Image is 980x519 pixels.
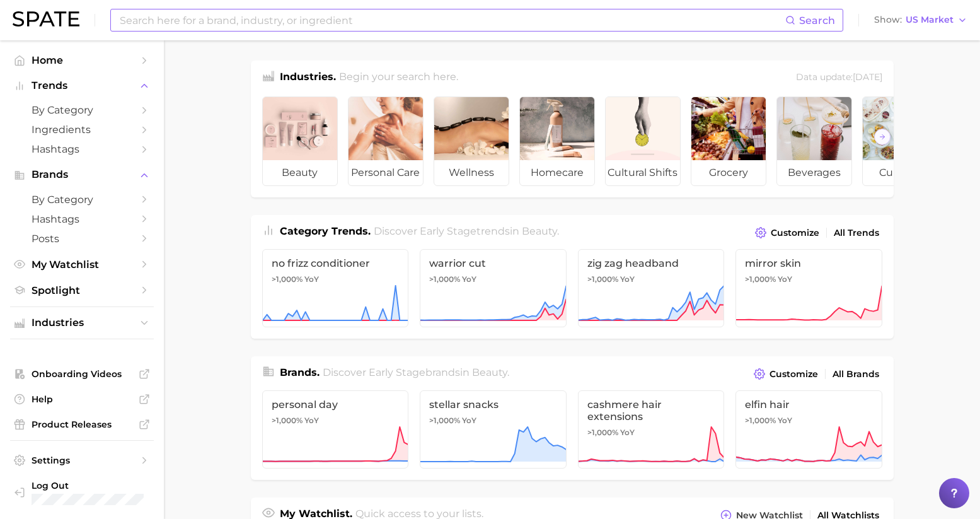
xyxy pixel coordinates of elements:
span: >1,000% [745,416,776,425]
span: YoY [304,416,319,426]
span: stellar snacks [429,399,557,411]
button: Scroll Right [874,129,891,145]
a: Help [10,390,154,409]
span: Onboarding Videos [32,368,132,380]
span: My Watchlist [32,259,132,271]
button: Industries [10,313,154,332]
a: All Trends [831,225,882,242]
span: Search [799,15,835,26]
a: elfin hair>1,000% YoY [735,390,882,469]
a: personal day>1,000% YoY [262,390,409,469]
span: YoY [462,274,476,284]
a: culinary [862,96,938,186]
button: Brands [10,165,154,184]
a: beauty [262,96,338,186]
span: elfin hair [745,399,873,411]
a: cashmere hair extensions>1,000% YoY [578,390,725,469]
a: Ingredients [10,120,154,139]
span: Ingredients [32,124,132,136]
a: zig zag headband>1,000% YoY [578,249,725,327]
span: grocery [691,160,766,185]
button: Customize [752,224,822,242]
span: no frizz conditioner [272,257,400,269]
a: Hashtags [10,139,154,159]
button: Customize [751,365,821,383]
span: Log Out [32,480,147,491]
a: homecare [519,96,595,186]
span: cashmere hair extensions [587,399,715,423]
span: Home [32,54,132,66]
a: by Category [10,100,154,120]
button: ShowUS Market [871,12,971,28]
h1: Industries. [280,69,336,86]
span: beauty [472,366,507,378]
span: Discover Early Stage brands in . [323,366,509,378]
span: Hashtags [32,143,132,155]
span: wellness [434,160,509,185]
a: My Watchlist [10,255,154,274]
a: no frizz conditioner>1,000% YoY [262,249,409,327]
a: wellness [434,96,509,186]
span: personal day [272,399,400,411]
span: Show [874,16,902,23]
span: All Trends [834,228,879,238]
a: warrior cut>1,000% YoY [420,249,567,327]
a: Settings [10,451,154,470]
span: Discover Early Stage trends in . [374,225,559,237]
span: Hashtags [32,213,132,225]
a: stellar snacks>1,000% YoY [420,390,567,469]
span: Industries [32,317,132,329]
span: homecare [520,160,594,185]
input: Search here for a brand, industry, or ingredient [118,9,785,31]
span: Brands [32,169,132,180]
span: All Brands [833,369,879,380]
span: >1,000% [272,416,303,425]
span: >1,000% [272,274,303,284]
span: US Market [906,16,954,23]
span: beauty [263,160,337,185]
a: beverages [776,96,852,186]
span: personal care [349,160,423,185]
img: SPATE [13,11,79,26]
a: mirror skin>1,000% YoY [735,249,882,327]
span: Trends [32,80,132,91]
span: Help [32,394,132,405]
span: Category Trends . [280,225,371,237]
span: YoY [620,274,635,284]
a: personal care [348,96,424,186]
span: by Category [32,104,132,116]
a: by Category [10,190,154,209]
a: grocery [691,96,766,186]
span: YoY [778,416,792,426]
span: YoY [620,428,635,438]
span: >1,000% [429,416,460,425]
span: YoY [462,416,476,426]
span: by Category [32,194,132,206]
span: mirror skin [745,257,873,269]
span: >1,000% [587,274,618,284]
span: beverages [777,160,851,185]
a: Log out. Currently logged in with e-mail emily.frye@galderma.com. [10,476,154,509]
a: Product Releases [10,415,154,434]
span: >1,000% [429,274,460,284]
span: YoY [778,274,792,284]
span: warrior cut [429,257,557,269]
a: Home [10,50,154,70]
a: All Brands [829,366,882,383]
span: Settings [32,455,132,466]
a: Posts [10,229,154,248]
span: >1,000% [587,428,618,437]
span: culinary [863,160,937,185]
a: Hashtags [10,209,154,229]
span: beauty [522,225,557,237]
span: cultural shifts [606,160,680,185]
button: Trends [10,76,154,95]
span: Brands . [280,366,320,378]
span: zig zag headband [587,257,715,269]
span: Customize [770,369,818,380]
a: Spotlight [10,281,154,300]
span: >1,000% [745,274,776,284]
a: cultural shifts [605,96,681,186]
span: Posts [32,233,132,245]
div: Data update: [DATE] [796,69,882,86]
